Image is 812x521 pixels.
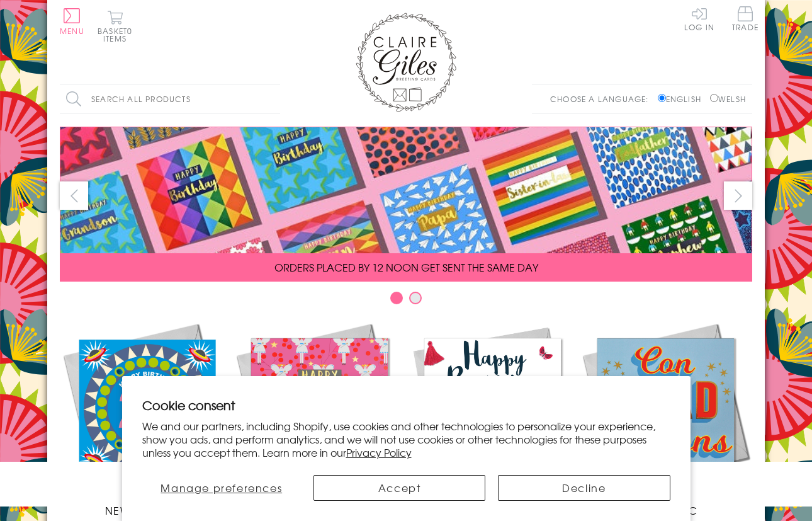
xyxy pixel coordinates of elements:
[60,85,280,113] input: Search all products
[724,181,752,210] button: next
[498,475,670,501] button: Decline
[60,320,233,518] a: New Releases
[142,475,302,501] button: Manage preferences
[550,93,655,105] p: Choose a language:
[161,480,282,495] span: Manage preferences
[60,8,84,35] button: Menu
[579,320,752,518] a: Academic
[60,181,88,210] button: prev
[732,6,758,33] a: Trade
[710,93,746,105] label: Welsh
[658,93,708,105] label: English
[142,420,670,459] p: We and our partners, including Shopify, use cookies and other technologies to personalize your ex...
[356,13,456,112] img: Claire Giles Greetings Cards
[710,94,718,102] input: Welsh
[268,85,280,113] input: Search
[142,396,670,414] h2: Cookie consent
[658,94,666,102] input: English
[732,6,758,31] span: Trade
[60,25,84,37] span: Menu
[274,260,538,275] span: ORDERS PLACED BY 12 NOON GET SENT THE SAME DAY
[233,320,406,518] a: Christmas
[98,10,132,42] button: Basket0 items
[390,292,403,304] button: Carousel Page 1 (Current Slide)
[406,320,579,518] a: Birthdays
[313,475,485,501] button: Accept
[409,292,422,304] button: Carousel Page 2
[105,503,188,518] span: New Releases
[684,6,714,31] a: Log In
[346,445,412,460] a: Privacy Policy
[60,291,752,311] div: Carousel Pagination
[103,25,132,44] span: 0 items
